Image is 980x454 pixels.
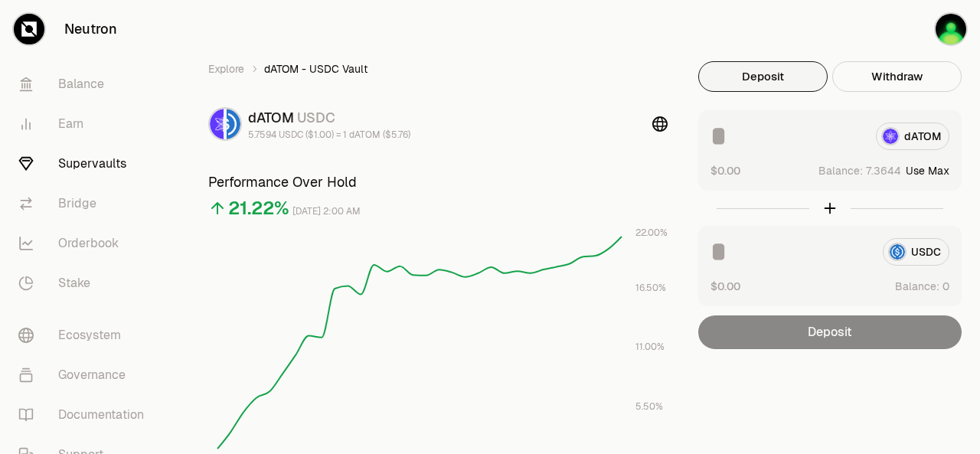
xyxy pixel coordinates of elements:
[6,144,165,184] a: Supervaults
[832,61,962,92] button: Withdraw
[635,282,666,294] tspan: 16.50%
[248,129,410,141] div: 5.7594 USDC ($1.00) = 1 dATOM ($5.76)
[635,400,663,413] tspan: 5.50%
[635,227,668,239] tspan: 22.00%
[6,184,165,224] a: Bridge
[208,61,244,77] a: Explore
[227,109,240,139] img: USDC Logo
[297,109,335,126] span: USDC
[936,14,966,44] img: Douglas Kamsou
[710,162,740,178] button: $0.00
[635,341,665,353] tspan: 11.00%
[208,171,668,193] h3: Performance Over Hold
[906,163,949,178] button: Use Max
[248,107,410,129] div: dATOM
[208,61,668,77] nav: breadcrumb
[710,278,740,294] button: $0.00
[6,315,165,355] a: Ecosystem
[818,163,863,178] span: Balance:
[698,61,828,92] button: Deposit
[6,224,165,263] a: Orderbook
[895,279,939,294] span: Balance:
[210,109,224,139] img: dATOM Logo
[6,395,165,435] a: Documentation
[6,355,165,395] a: Governance
[228,196,289,220] div: 21.22%
[6,104,165,144] a: Earn
[264,61,367,77] span: dATOM - USDC Vault
[6,64,165,104] a: Balance
[292,203,361,220] div: [DATE] 2:00 AM
[6,263,165,303] a: Stake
